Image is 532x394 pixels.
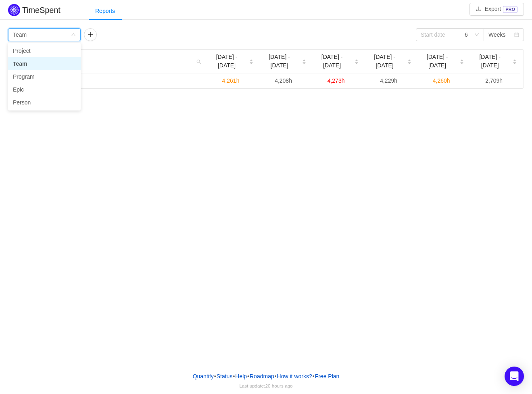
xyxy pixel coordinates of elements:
input: Start date [416,28,460,41]
div: Open Intercom Messenger [505,367,524,386]
span: [DATE] - [DATE] [313,53,351,70]
span: • [313,373,315,379]
i: icon: caret-down [407,61,411,64]
span: 2,709h [485,77,503,84]
span: 4,261h [222,77,240,84]
li: Project [8,44,81,57]
span: 4,260h [433,77,450,84]
a: Quantify [192,370,214,382]
span: [DATE] - [DATE] [418,53,457,70]
span: • [233,373,235,379]
td: integration-team [20,73,204,88]
span: [DATE] - [DATE] [208,53,246,70]
h2: TimeSpent [22,6,61,15]
div: Team [13,29,27,41]
div: Reports [89,2,121,20]
a: Status [216,370,233,382]
button: Free Plan [315,370,340,382]
li: Person [8,96,81,109]
div: Weeks [488,29,506,41]
i: icon: calendar [514,32,519,38]
button: How it works? [277,370,313,382]
i: icon: caret-down [249,61,254,64]
div: Sort [512,58,517,64]
div: Sort [249,58,254,64]
span: [DATE] - [DATE] [365,53,404,70]
span: Last update: [239,383,292,388]
li: Program [8,70,81,83]
i: icon: caret-up [407,58,411,60]
span: [DATE] - [DATE] [260,53,298,70]
a: Roadmap [249,370,275,382]
span: 4,208h [275,77,292,84]
span: 4,229h [380,77,397,84]
i: icon: caret-up [249,58,254,60]
span: 4,273h [328,77,345,84]
span: [DATE] - [DATE] [471,53,509,70]
i: icon: caret-up [302,58,306,60]
i: icon: down [71,32,76,38]
span: • [275,373,277,379]
button: icon: downloadExportPRO [469,3,524,16]
i: icon: caret-down [302,61,306,64]
li: Epic [8,83,81,96]
span: • [214,373,216,379]
i: icon: search [193,50,204,73]
div: Sort [302,58,307,64]
div: Sort [354,58,359,64]
button: icon: plus [84,28,97,41]
i: icon: caret-up [460,58,464,60]
i: icon: caret-up [513,58,517,60]
i: icon: caret-down [355,61,359,64]
i: icon: caret-up [355,58,359,60]
div: Sort [407,58,412,64]
i: icon: down [474,32,479,38]
i: icon: caret-down [513,61,517,64]
li: Team [8,57,81,70]
div: 6 [465,29,468,41]
span: • [247,373,249,379]
a: Help [235,370,247,382]
span: 20 hours ago [265,383,293,388]
div: Sort [459,58,464,64]
i: icon: caret-down [460,61,464,64]
img: Quantify logo [8,4,20,16]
